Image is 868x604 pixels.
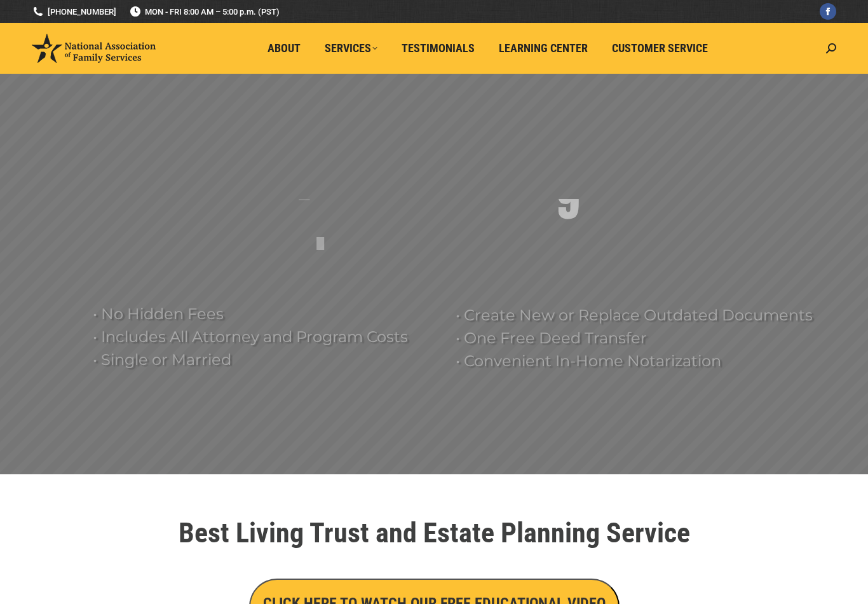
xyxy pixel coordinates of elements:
[393,36,484,60] a: Testimonials
[78,519,790,547] h1: Best Living Trust and Estate Planning Service
[268,41,301,55] span: About
[490,36,597,60] a: Learning Center
[499,41,588,55] span: Learning Center
[315,232,325,283] div: I
[820,3,836,20] a: Facebook page opens in new window
[93,303,440,371] rs-layer: • No Hidden Fees • Includes All Attorney and Program Costs • Single or Married
[402,41,475,55] span: Testimonials
[259,36,309,60] a: About
[603,36,717,60] a: Customer Service
[325,41,377,55] span: Services
[612,41,708,55] span: Customer Service
[456,304,824,373] rs-layer: • Create New or Replace Outdated Documents • One Free Deed Transfer • Convenient In-Home Notariza...
[294,156,315,207] div: V
[557,174,580,225] div: 9
[32,34,156,63] img: National Association of Family Services
[32,6,116,18] a: [PHONE_NUMBER]
[129,6,280,18] span: MON - FRI 8:00 AM – 5:00 p.m. (PST)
